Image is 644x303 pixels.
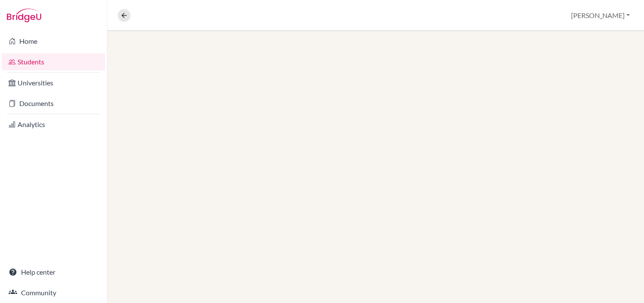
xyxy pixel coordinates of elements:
[2,284,105,301] a: Community
[2,95,105,112] a: Documents
[2,53,105,70] a: Students
[2,74,105,91] a: Universities
[2,33,105,50] a: Home
[2,264,105,281] a: Help center
[2,116,105,133] a: Analytics
[567,7,634,24] button: [PERSON_NAME]
[7,9,41,22] img: Bridge-U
